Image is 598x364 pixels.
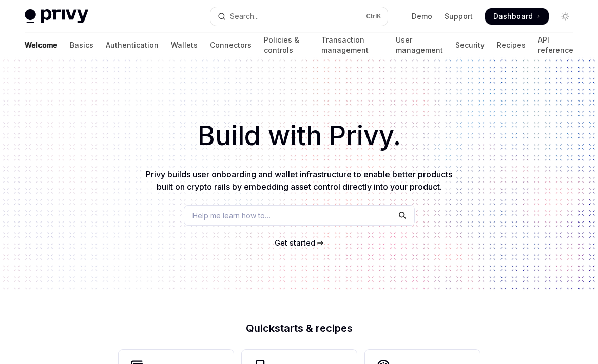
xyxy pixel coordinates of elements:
a: Wallets [171,33,198,57]
a: Authentication [106,33,159,57]
a: Recipes [497,33,526,57]
a: API reference [538,33,573,57]
a: Security [455,33,485,57]
a: Connectors [210,33,252,57]
span: Dashboard [493,11,533,22]
span: Get started [275,238,315,247]
a: Transaction management [321,33,383,57]
a: Get started [275,238,315,248]
button: Toggle dark mode [557,8,573,25]
a: Demo [412,11,432,22]
span: Ctrl K [366,12,381,21]
a: Policies & controls [264,33,309,57]
span: Help me learn how to… [192,210,271,221]
span: Privy builds user onboarding and wallet infrastructure to enable better products built on crypto ... [146,169,452,192]
img: light logo [25,9,88,24]
div: Search... [230,10,259,23]
a: Dashboard [485,8,549,25]
button: Open search [210,7,388,26]
a: Basics [70,33,93,57]
a: User management [396,33,443,57]
a: Support [445,11,473,22]
h1: Build with Privy. [16,116,582,156]
a: Welcome [25,33,57,57]
h2: Quickstarts & recipes [119,323,480,333]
